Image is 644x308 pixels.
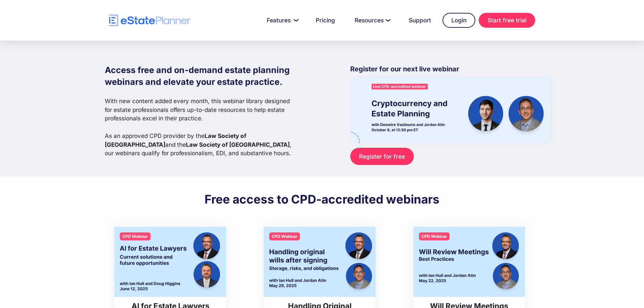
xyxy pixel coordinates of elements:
h2: Free access to CPD-accredited webinars [205,192,439,207]
a: Features [259,14,304,27]
a: Register for free [350,148,413,165]
strong: Law Society of [GEOGRAPHIC_DATA] [105,132,246,148]
a: home [109,15,190,26]
p: Register for our next live webinar [350,64,551,77]
a: Support [401,14,439,27]
a: Start free trial [479,13,535,28]
img: eState Academy webinar [350,77,551,143]
a: Resources [347,14,397,27]
a: Pricing [308,14,343,27]
p: With new content added every month, this webinar library designed for estate professionals offers... [105,97,297,158]
a: Login [443,13,475,28]
h1: Access free and on-demand estate planning webinars and elevate your estate practice. [105,64,297,88]
strong: Law Society of [GEOGRAPHIC_DATA] [186,141,290,148]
